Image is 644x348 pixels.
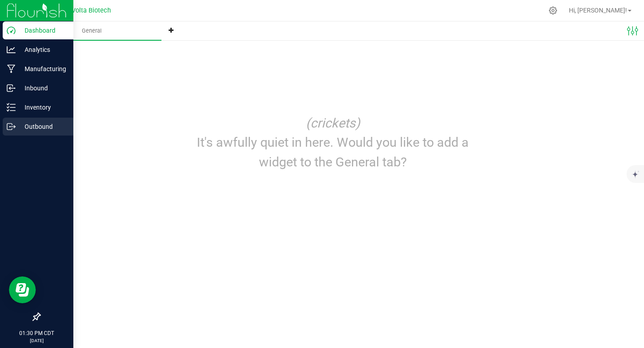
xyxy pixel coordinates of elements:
[306,115,360,131] i: (crickets)
[7,84,16,93] inline-svg: Inbound
[21,21,161,40] a: General
[16,64,69,74] p: Manufacturing
[4,337,69,344] p: [DATE]
[16,25,69,36] p: Dashboard
[7,103,16,112] inline-svg: Inventory
[569,7,627,14] span: Hi, [PERSON_NAME]!
[7,26,16,35] inline-svg: Dashboard
[7,64,16,73] inline-svg: Manufacturing
[16,102,69,113] p: Inventory
[16,83,69,93] p: Inbound
[7,122,16,131] inline-svg: Outbound
[547,6,559,15] div: Manage settings
[70,27,114,35] span: General
[72,7,111,14] span: Volta Biotech
[16,44,69,55] p: Analytics
[7,45,16,54] inline-svg: Analytics
[161,21,182,40] li: New tab
[4,329,69,337] p: 01:30 PM CDT
[16,121,69,132] p: Outbound
[192,133,474,171] p: It's awfully quiet in here. Would you like to add a widget to the General tab?
[9,276,36,303] iframe: Resource center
